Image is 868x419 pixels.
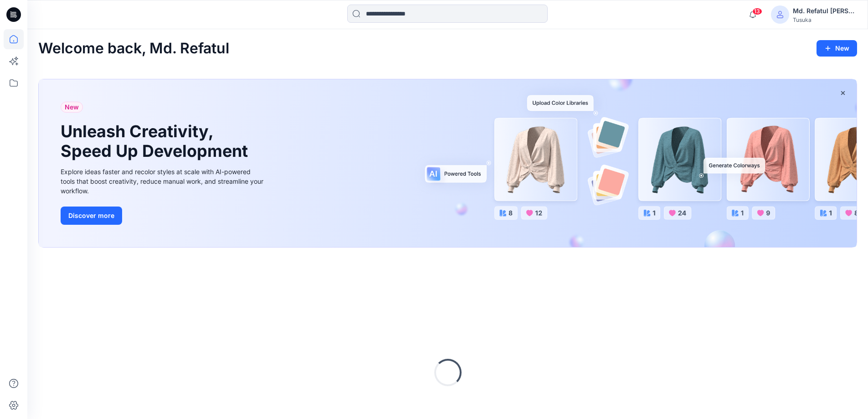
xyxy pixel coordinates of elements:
[793,5,857,16] div: Md. Refatul [PERSON_NAME]
[793,16,857,23] div: Tusuka
[61,167,266,196] div: Explore ideas faster and recolor styles at scale with AI-powered tools that boost creativity, red...
[776,11,784,18] svg: avatar
[752,8,762,15] span: 13
[61,207,266,225] a: Discover more
[61,207,122,225] button: Discover more
[61,122,252,161] h1: Unleash Creativity, Speed Up Development
[817,40,857,57] button: New
[65,102,79,113] span: New
[38,40,229,57] h2: Welcome back, Md. Refatul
